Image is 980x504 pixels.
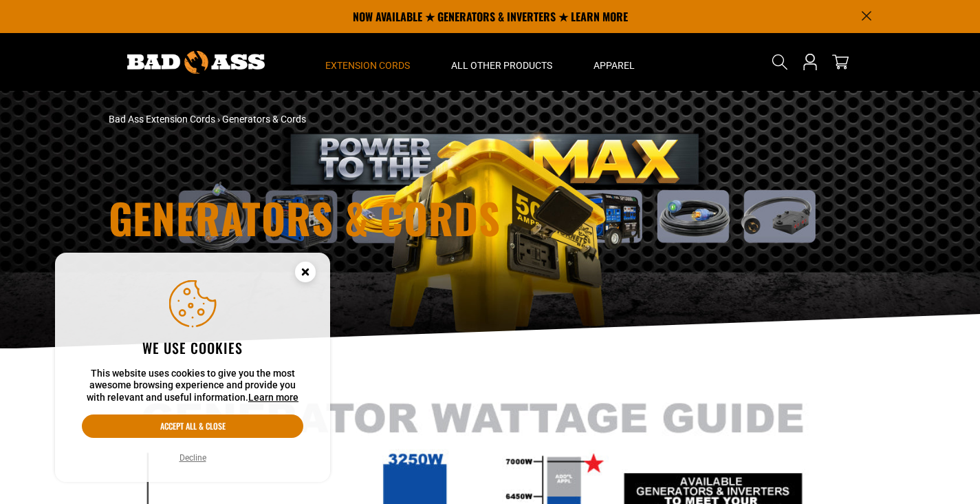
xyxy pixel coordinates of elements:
h1: Generators & Cords [109,197,611,238]
a: Bad Ass Extension Cords [109,114,215,125]
h2: We use cookies [82,339,303,357]
summary: All Other Products [431,33,573,91]
aside: Cookie Consent [55,253,330,483]
nav: breadcrumbs [109,112,611,127]
button: Accept all & close [82,414,303,438]
summary: Apparel [573,33,655,91]
p: This website uses cookies to give you the most awesome browsing experience and provide you with r... [82,368,303,404]
img: Bad Ass Extension Cords [127,51,265,74]
summary: Search [769,51,791,73]
a: Learn more [248,392,298,403]
summary: Extension Cords [305,33,431,91]
span: › [217,114,220,125]
span: Apparel [594,59,635,72]
button: Decline [175,451,210,465]
span: All Other Products [451,59,552,72]
span: Extension Cords [325,59,410,72]
span: Generators & Cords [222,114,306,125]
